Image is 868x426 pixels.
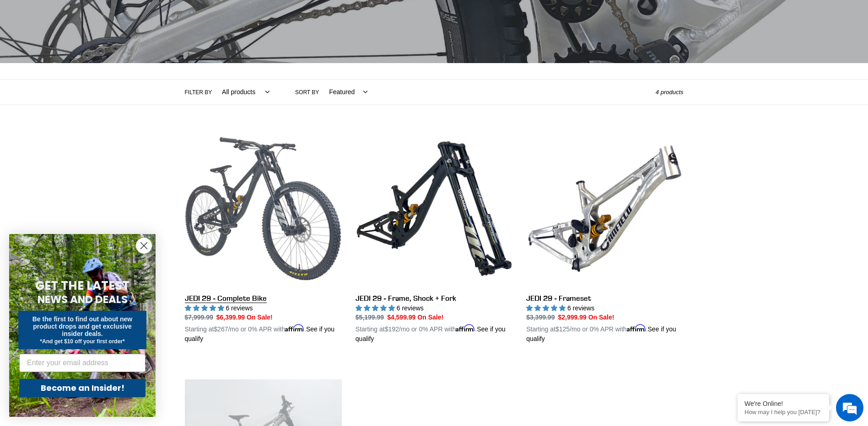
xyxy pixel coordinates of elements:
[61,51,167,63] div: Chat with us now
[136,238,152,254] button: Close dialog
[38,292,128,307] span: NEWS AND DEALS
[150,5,172,27] div: Minimize live chat window
[5,250,174,282] textarea: Type your message and hit 'Enter'
[10,50,24,64] div: Navigation go back
[19,354,146,372] input: Enter your email address
[40,338,124,345] span: *And get $10 off your first order*
[744,400,822,407] div: We're Online!
[32,315,133,337] span: Be the first to find out about new product drops and get exclusive insider deals.
[744,409,822,415] p: How may I help you today?
[53,115,126,208] span: We're online!
[35,277,129,294] span: GET THE LATEST
[19,379,146,397] button: Become an Insider!
[29,46,52,69] img: d_696896380_company_1647369064580_696896380
[185,88,212,96] label: Filter by
[295,88,319,96] label: Sort by
[656,89,684,96] span: 4 products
